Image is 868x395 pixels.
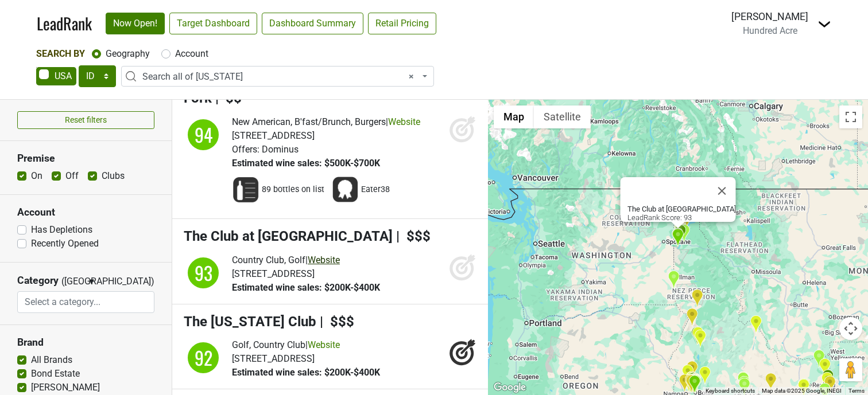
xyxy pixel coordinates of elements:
span: Golf, Country Club [232,339,305,350]
span: Search By [36,48,85,59]
img: Dropdown Menu [817,17,831,31]
span: Country Club, Golf [232,255,305,265]
label: Has Depletions [31,223,92,237]
a: Now Open! [106,13,165,34]
span: Fork [184,90,212,106]
h3: Brand [17,337,154,349]
div: Anderson Reserve [686,361,698,380]
div: Moose Creek Ranch [824,376,836,394]
span: Offers: [232,144,259,155]
a: Terms [848,388,865,394]
span: ([GEOGRAPHIC_DATA]) [61,275,84,291]
label: Account [175,47,208,61]
label: On [31,169,42,183]
input: Select a category... [18,291,154,313]
img: Google [491,380,529,395]
label: Recently Opened [31,237,99,251]
button: Close [708,177,736,205]
span: 89 bottles on list [262,184,324,195]
button: Drag Pegman onto the map to open Street View [839,358,862,381]
span: | $$ [215,90,242,106]
img: quadrant_split.svg [184,253,223,292]
a: Website [308,339,340,350]
div: Seven Devils Bar & Steakhouse [686,308,698,327]
h3: Category [17,275,59,287]
span: Estimated wine sales: $200K-$400K [232,282,380,293]
a: Website [308,255,340,265]
div: | [232,115,420,129]
div: Diamond Lil's [699,366,711,385]
div: Bojack's Broiler Pit [668,270,680,289]
span: ▼ [87,276,96,287]
label: Bond Estate [31,367,80,381]
span: | $$$ [320,314,354,330]
label: All Brands [31,353,72,367]
span: New American, B'fast/Brunch, Burgers [232,116,386,127]
div: Teton Valley Lodge [821,371,833,390]
div: LeadRank Score: 93 [627,205,736,222]
button: Keyboard shortcuts [706,387,755,395]
label: Clubs [102,169,125,183]
div: Valley Club Clubhouse [738,376,750,394]
a: Website [388,116,420,127]
div: Crave Kitchen & Bar [685,371,697,390]
div: | [232,338,380,352]
div: Sakana Japanese Sushi & Steak House [685,374,697,393]
div: Hillcrest Country Club [688,375,700,394]
div: 94 [186,118,220,152]
button: Reset filters [17,111,154,129]
span: Eater38 [361,184,390,195]
span: Search all of Idaho [142,70,420,84]
div: Steamer's Steak & Seafood Restaurant [692,326,704,345]
img: quadrant_split.svg [184,338,223,377]
div: Cowboys Chophouse [681,364,693,383]
button: Show satellite imagery [534,105,591,128]
div: The Ranch [750,315,762,334]
button: Map camera controls [839,317,862,340]
a: Retail Pricing [368,13,436,34]
div: Outback Steakhouse [679,374,691,393]
button: Show street map [494,105,534,128]
div: Kahootz Steak & Alehouse [684,374,696,393]
div: Henry's Fork Lodge [813,349,825,368]
div: | [232,253,380,267]
span: Map data ©2025 Google, INEGI [762,388,842,394]
label: Off [65,169,79,183]
div: The Trails [691,289,703,308]
span: The [US_STATE] Club [184,314,316,330]
span: | $$$ [396,228,431,244]
b: The Club at [GEOGRAPHIC_DATA] [627,205,736,213]
span: The Club at [GEOGRAPHIC_DATA] [184,228,393,244]
div: The Club at Rock Creek [672,228,684,247]
a: Dashboard Summary [262,13,363,34]
span: Estimated wine sales: $200K-$400K [232,367,380,378]
span: Remove all items [409,70,414,84]
span: Estimated wine sales: $500K-$700K [232,158,380,169]
button: Toggle fullscreen view [839,105,862,128]
div: Squirrel Creek Guest Ranch [819,358,831,377]
span: Search all of Idaho [121,66,434,87]
a: Open this area in Google Maps (opens a new window) [491,380,529,395]
span: [STREET_ADDRESS] [232,268,315,279]
span: [STREET_ADDRESS] [232,353,315,364]
a: LeadRank [37,11,92,36]
label: Geography [106,47,150,61]
span: [STREET_ADDRESS] [232,130,315,141]
div: 92 [186,341,220,375]
div: [PERSON_NAME] [731,9,808,24]
span: Hundred Acre [743,25,797,36]
h3: Premise [17,152,154,165]
div: Jug Mountain Ranch [694,329,706,348]
div: 93 [186,256,220,290]
img: Award [331,176,359,204]
a: Target Dashboard [169,13,257,34]
label: [PERSON_NAME] [31,381,100,394]
div: Shore Lodge [691,326,703,345]
div: The Mello Dee Club Bar & Steakhouse [765,373,777,392]
div: Tributary [822,369,834,388]
div: The River Club [687,372,699,391]
h3: Account [17,206,154,218]
span: Dominus [262,144,299,155]
img: quadrant_split.svg [184,115,223,154]
img: Wine List [232,176,259,204]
